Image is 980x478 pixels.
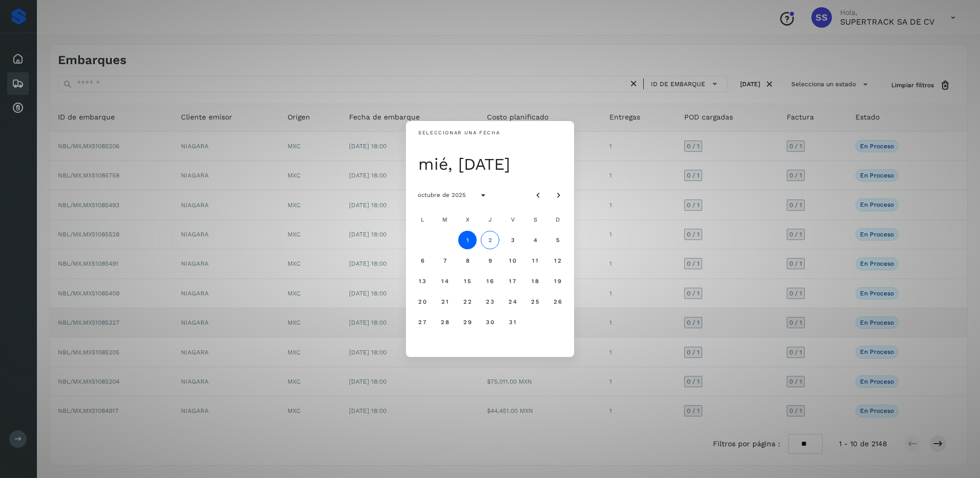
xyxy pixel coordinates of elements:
[508,257,516,264] span: 10
[442,257,447,264] span: 7
[486,277,494,285] span: 16
[481,292,499,311] button: jueves, 23 de octubre de 2025
[481,251,499,270] button: jueves, 9 de octubre de 2025
[458,313,477,331] button: miércoles, 29 de octubre de 2025
[436,313,454,331] button: martes, 28 de octubre de 2025
[503,313,522,331] button: viernes, 31 de octubre de 2025
[510,236,515,244] span: 3
[481,313,499,331] button: jueves, 30 de octubre de 2025
[548,292,567,311] button: domingo, 26 de octubre de 2025
[531,277,539,285] span: 18
[413,251,432,270] button: lunes, 6 de octubre de 2025
[508,318,516,326] span: 31
[436,292,454,311] button: martes, 21 de octubre de 2025
[502,209,523,230] div: V
[413,313,432,331] button: lunes, 27 de octubre de 2025
[458,251,477,270] button: miércoles, 8 de octubre de 2025
[532,257,538,264] span: 11
[436,272,454,290] button: martes, 14 de octubre de 2025
[548,272,567,290] button: domingo, 19 de octubre de 2025
[503,251,522,270] button: viernes, 10 de octubre de 2025
[463,277,471,285] span: 15
[554,277,561,285] span: 19
[441,277,448,285] span: 14
[441,298,448,305] span: 21
[481,231,499,249] button: Hoy, jueves, 2 de octubre de 2025
[553,298,562,305] span: 26
[418,129,500,137] div: Seleccionar una fecha
[458,292,477,311] button: miércoles, 22 de octubre de 2025
[409,186,474,204] button: octubre de 2025
[465,236,469,244] span: 1
[435,209,455,230] div: M
[463,318,472,326] span: 29
[526,272,544,290] button: sábado, 18 de octubre de 2025
[548,231,567,249] button: domingo, 5 de octubre de 2025
[525,209,545,230] div: S
[555,236,560,244] span: 5
[549,186,568,204] button: Mes siguiente
[485,298,494,305] span: 23
[440,318,449,326] span: 28
[485,318,494,326] span: 30
[547,209,568,230] div: D
[554,257,561,264] span: 12
[465,257,469,264] span: 8
[457,209,478,230] div: X
[529,186,547,204] button: Mes anterior
[458,231,477,249] button: miércoles, 1 de octubre de 2025
[463,298,472,305] span: 22
[418,318,426,326] span: 27
[503,272,522,290] button: viernes, 17 de octubre de 2025
[480,209,500,230] div: J
[413,292,432,311] button: lunes, 20 de octubre de 2025
[526,292,544,311] button: sábado, 25 de octubre de 2025
[458,272,477,290] button: miércoles, 15 de octubre de 2025
[481,272,499,290] button: jueves, 16 de octubre de 2025
[474,186,493,204] button: Seleccionar año
[418,277,426,285] span: 13
[487,236,492,244] span: 2
[526,251,544,270] button: sábado, 11 de octubre de 2025
[548,251,567,270] button: domingo, 12 de octubre de 2025
[418,298,426,305] span: 20
[503,231,522,249] button: viernes, 3 de octubre de 2025
[530,298,539,305] span: 25
[508,298,517,305] span: 24
[413,272,432,290] button: lunes, 13 de octubre de 2025
[508,277,516,285] span: 17
[487,257,492,264] span: 9
[526,231,544,249] button: sábado, 4 de octubre de 2025
[418,154,568,174] div: mié, [DATE]
[417,191,466,198] span: octubre de 2025
[503,292,522,311] button: viernes, 24 de octubre de 2025
[533,236,537,244] span: 4
[412,209,433,230] div: L
[436,251,454,270] button: martes, 7 de octubre de 2025
[420,257,424,264] span: 6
